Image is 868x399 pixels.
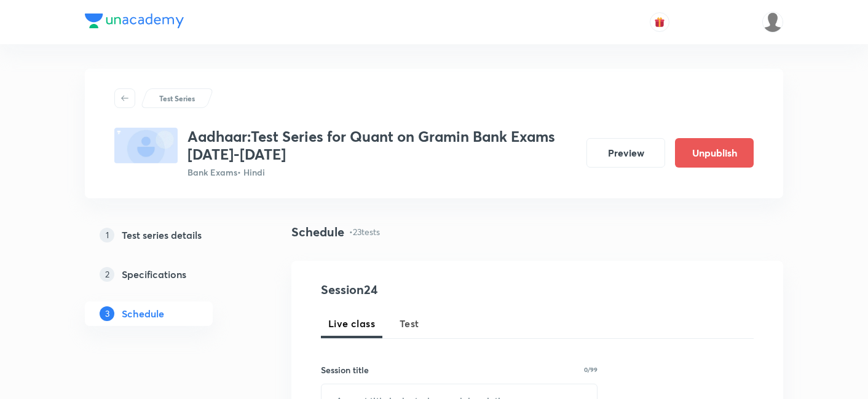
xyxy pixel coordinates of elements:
p: 0/99 [584,366,598,373]
h5: Schedule [122,306,164,321]
a: 1Test series details [85,223,252,247]
img: Company Logo [85,14,184,28]
h6: Session title [321,363,369,376]
a: Company Logo [85,14,184,31]
span: Live class [328,316,375,331]
img: avatar [654,17,665,28]
span: Test [400,316,419,331]
h5: Test series details [122,228,202,242]
button: Preview [586,138,665,168]
a: 2Specifications [85,262,252,287]
p: 1 [100,228,114,242]
p: 3 [100,306,114,321]
button: Unpublish [675,138,754,168]
h4: Session 24 [321,281,545,299]
button: avatar [650,12,669,32]
img: fallback-thumbnail.png [114,128,178,163]
p: Bank Exams • Hindi [187,166,577,179]
h4: Schedule [291,223,344,241]
p: Test Series [159,93,195,104]
p: 2 [100,267,114,282]
h3: Aadhaar:Test Series for Quant on Gramin Bank Exams [DATE]-[DATE] [187,128,577,163]
p: • 23 tests [349,225,380,238]
img: Drishti Chauhan [762,12,783,33]
h5: Specifications [122,267,186,282]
